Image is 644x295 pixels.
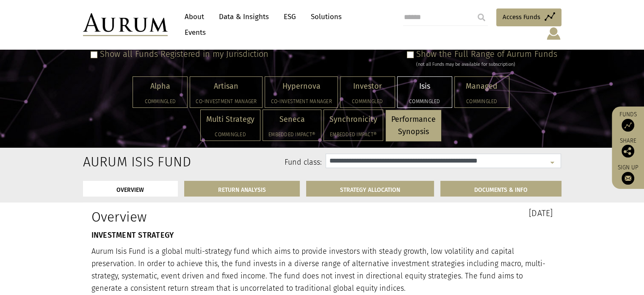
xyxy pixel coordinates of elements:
[622,145,634,157] img: Share this post
[346,80,389,93] p: Investor
[306,181,434,197] a: STRATEGY ALLOCATION
[100,49,268,59] label: Show all Funds Registered in my Jurisdiction
[503,12,540,22] span: Access Funds
[268,132,315,137] h5: Embedded Impact®
[416,49,557,59] label: Show the Full Range of Aurum Funds
[616,164,640,185] a: Sign up
[622,172,634,185] img: Sign up to our newsletter
[91,209,316,225] h1: Overview
[196,80,257,93] p: Artisan
[473,9,490,26] input: Submit
[268,113,315,126] p: Seneca
[184,181,300,197] a: RETURN ANALYSIS
[307,9,346,25] a: Solutions
[138,99,182,104] h5: Commingled
[196,99,257,104] h5: Co-investment Manager
[279,9,300,25] a: ESG
[616,111,640,132] a: Funds
[206,113,254,126] p: Multi Strategy
[271,80,332,93] p: Hypernova
[460,99,503,104] h5: Commingled
[346,99,389,104] h5: Commingled
[83,13,168,36] img: Aurum
[440,181,561,197] a: DOCUMENTS & INFO
[180,25,206,40] a: Events
[91,245,553,294] p: Aurum Isis Fund is a global multi-strategy fund which aims to provide investors with steady growt...
[460,80,503,93] p: Managed
[329,209,553,217] h3: [DATE]
[622,119,634,132] img: Access Funds
[91,230,174,240] strong: INVESTMENT STRATEGY
[546,26,561,41] img: account-icon.svg
[271,99,332,104] h5: Co-investment Manager
[138,80,182,93] p: Alpha
[416,61,557,68] div: (not all Funds may be available for subscription)
[496,8,561,26] a: Access Funds
[180,9,208,25] a: About
[206,132,254,137] h5: Commingled
[616,138,640,157] div: Share
[215,9,273,25] a: Data & Insights
[391,113,436,138] p: Performance Synopsis
[165,157,322,168] label: Fund class:
[329,113,377,126] p: Synchronicity
[403,80,446,93] p: Isis
[403,99,446,104] h5: Commingled
[329,132,377,137] h5: Embedded Impact®
[83,154,152,170] h2: Aurum Isis Fund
